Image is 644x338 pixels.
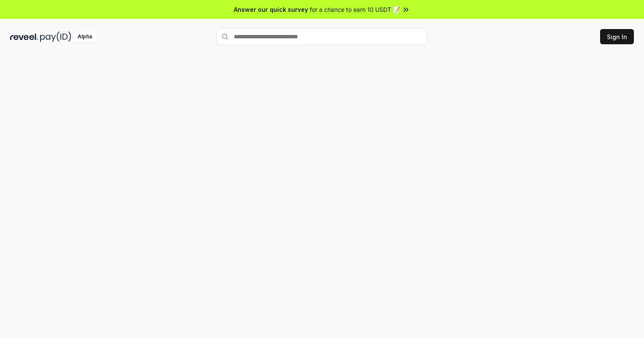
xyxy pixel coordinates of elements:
img: pay_id [40,32,71,42]
img: reveel_dark [10,32,38,42]
span: Answer our quick survey [234,5,308,14]
button: Sign In [600,29,634,44]
span: for a chance to earn 10 USDT 📝 [310,5,400,14]
div: Alpha [73,32,97,42]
